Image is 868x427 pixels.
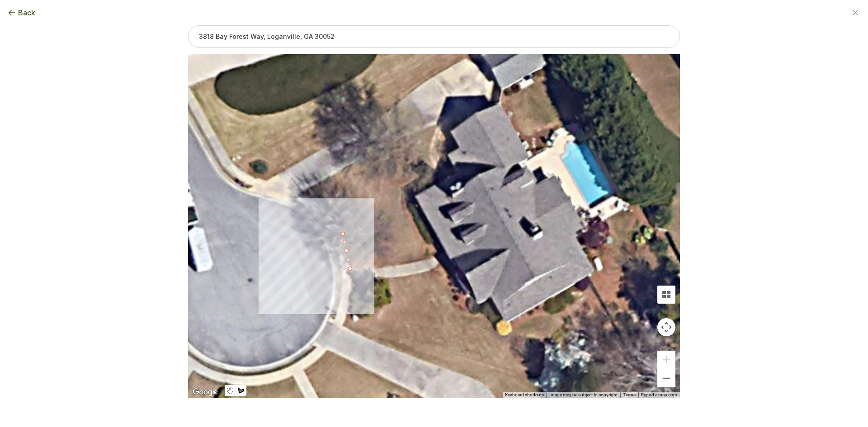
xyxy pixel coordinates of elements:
span: Back [18,7,35,18]
button: Zoom in [657,351,675,369]
a: Report a map error [641,392,677,397]
button: Zoom out [657,369,675,387]
button: Map camera controls [657,318,675,336]
button: Draw a shape [236,385,246,396]
button: Keyboard shortcuts [505,392,544,398]
span: Image may be subject to copyright [549,392,618,397]
a: Open this area in Google Maps (opens a new window) [190,386,220,398]
img: Google [190,386,220,398]
button: Back [7,7,35,18]
button: Tilt map [657,286,675,304]
button: Stop drawing [225,385,236,396]
input: 3818 Bay Forest Way, Loganville, GA 30052 [188,25,680,48]
a: Terms (opens in new tab) [623,392,636,397]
